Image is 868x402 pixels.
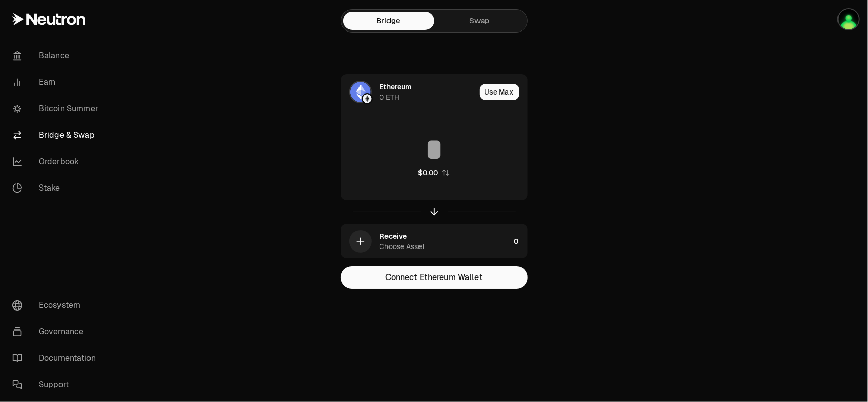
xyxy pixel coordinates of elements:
div: Receive [380,231,407,241]
a: Documentation [4,345,110,372]
button: Use Max [480,84,519,100]
a: Earn [4,69,110,96]
img: sw-firefox [839,9,859,29]
button: Connect Ethereum Wallet [341,266,528,289]
a: Ecosystem [4,292,110,319]
div: 0 [514,224,527,259]
div: ETH LogoEthereum LogoEthereum0 ETH [341,75,475,109]
img: ETH Logo [350,82,371,102]
a: Governance [4,319,110,345]
a: Bitcoin Summer [4,96,110,122]
a: Orderbook [4,148,110,175]
div: 0 ETH [380,92,400,102]
a: Bridge [343,12,434,30]
button: ReceiveChoose Asset0 [341,224,527,259]
div: Ethereum [380,82,412,92]
img: Ethereum Logo [363,94,372,103]
button: $0.00 [418,168,450,178]
a: Stake [4,175,110,201]
div: Choose Asset [380,241,425,252]
a: Balance [4,43,110,69]
a: Support [4,372,110,398]
a: Bridge & Swap [4,122,110,148]
div: ReceiveChoose Asset [341,224,510,259]
a: Swap [434,12,525,30]
div: $0.00 [418,168,438,178]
